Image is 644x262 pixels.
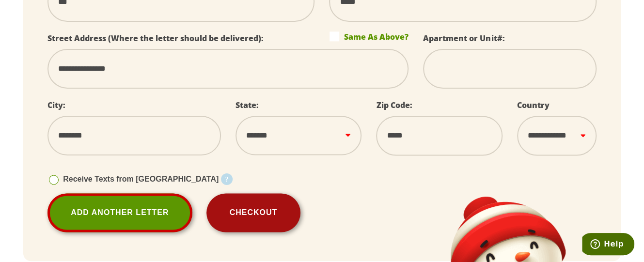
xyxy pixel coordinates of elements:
label: Country [517,100,550,110]
a: Add Another Letter [47,193,192,232]
label: Street Address (Where the letter should be delivered): [47,33,264,44]
label: Apartment or Unit#: [423,33,504,44]
label: State: [236,100,259,110]
label: Same As Above? [330,31,408,41]
label: City: [47,100,65,110]
label: Zip Code: [376,100,412,110]
button: Checkout [206,193,301,232]
span: Receive Texts from [GEOGRAPHIC_DATA] [63,175,219,183]
iframe: Opens a widget where you can find more information [582,233,634,257]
